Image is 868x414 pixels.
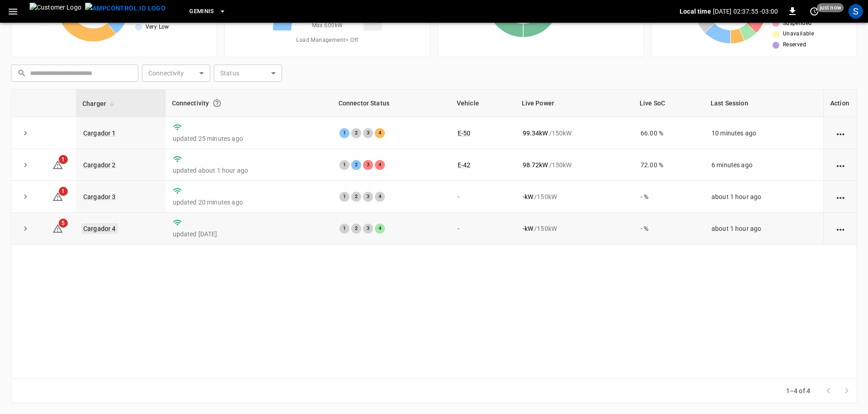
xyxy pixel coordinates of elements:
td: about 1 hour ago [704,213,823,244]
th: Last Session [704,90,823,117]
p: updated 20 minutes ago [173,198,325,207]
a: Cargador 2 [83,161,116,169]
div: 1 [339,224,349,234]
a: Cargador 4 [81,223,118,234]
img: ampcontrol.io logo [85,3,166,14]
button: set refresh interval [807,4,822,19]
button: expand row [19,158,32,172]
th: Action [823,90,857,117]
div: action cell options [835,192,846,201]
div: 2 [351,192,361,202]
div: 2 [351,160,361,170]
div: / 150 kW [523,224,626,233]
span: 1 [59,155,68,164]
div: profile-icon [848,4,863,19]
div: / 150 kW [523,160,626,170]
div: 1 [339,128,349,138]
span: Charger [82,98,118,109]
span: Reserved [783,40,806,50]
a: Cargador 1 [83,130,116,137]
td: 10 minutes ago [704,117,823,149]
p: [DATE] 02:37:55 -03:00 [713,7,778,16]
div: 4 [375,224,385,234]
div: 3 [363,224,373,234]
div: action cell options [835,160,846,170]
a: Cargador 3 [83,193,116,200]
th: Live Power [515,90,633,117]
div: action cell options [835,224,846,233]
td: - [450,181,515,213]
div: / 150 kW [523,129,626,138]
td: 6 minutes ago [704,149,823,181]
div: 3 [363,128,373,138]
span: Suspended [783,19,812,28]
p: - kW [523,192,533,201]
th: Vehicle [450,90,515,117]
button: expand row [19,190,32,204]
div: 3 [363,160,373,170]
a: E-50 [458,130,471,137]
p: - kW [523,224,533,233]
td: - % [633,213,704,244]
div: 2 [351,224,361,234]
span: just now [817,3,844,12]
a: 1 [52,193,63,200]
p: updated [DATE] [173,229,325,239]
th: Connector Status [332,90,450,117]
td: - % [633,181,704,213]
img: Customer Logo [30,3,81,20]
div: 3 [363,192,373,202]
button: expand row [19,126,32,140]
span: Max. 600 kW [312,21,343,30]
span: Load Management = Off [296,36,358,45]
a: 5 [52,224,63,232]
p: 1–4 of 4 [786,386,810,395]
div: 4 [375,160,385,170]
span: Unavailable [783,30,814,39]
th: Live SoC [633,90,704,117]
p: Local time [680,7,711,16]
p: updated 25 minutes ago [173,134,325,143]
button: expand row [19,222,32,235]
span: Very Low [146,23,169,32]
p: 99.34 kW [523,129,548,138]
div: Connectivity [172,95,326,111]
span: 5 [59,219,68,228]
span: Geminis [189,6,214,17]
div: action cell options [835,129,846,138]
td: 72.00 % [633,149,704,181]
td: 66.00 % [633,117,704,149]
div: / 150 kW [523,192,626,201]
span: 1 [59,187,68,196]
p: updated about 1 hour ago [173,166,325,175]
p: 98.72 kW [523,160,548,170]
a: 1 [52,160,63,168]
button: Geminis [186,3,230,20]
div: 4 [375,192,385,202]
div: 1 [339,160,349,170]
a: E-42 [458,161,471,169]
button: Connection between the charger and our software. [209,95,225,111]
div: 2 [351,128,361,138]
td: - [450,213,515,244]
div: 1 [339,192,349,202]
td: about 1 hour ago [704,181,823,213]
div: 4 [375,128,385,138]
